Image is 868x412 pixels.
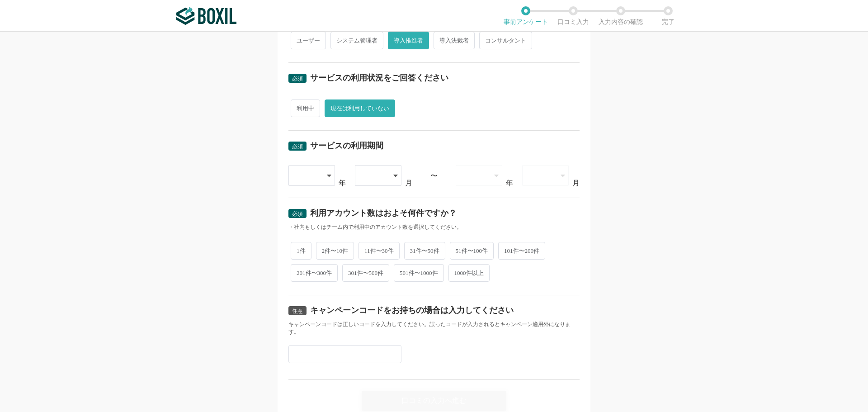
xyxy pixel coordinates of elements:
[549,6,597,25] li: 口コミ入力
[498,242,545,260] span: 101件〜200件
[176,7,236,25] img: ボクシルSaaS_ロゴ
[330,32,383,49] span: システム管理者
[339,180,346,187] div: 年
[388,32,429,49] span: 導入推進者
[405,180,412,187] div: 月
[291,242,311,260] span: 1件
[288,223,580,231] div: ・社内もしくはチーム内で利用中のアカウント数を選択してください。
[430,172,438,180] div: 〜
[316,242,354,260] span: 2件〜10件
[597,6,644,25] li: 入力内容の確認
[502,6,549,25] li: 事前アンケート
[292,308,303,314] span: 任意
[644,6,692,25] li: 完了
[292,143,303,150] span: 必須
[292,211,303,217] span: 必須
[292,76,303,82] span: 必須
[288,321,580,336] div: キャンペーンコードは正しいコードを入力してください。誤ったコードが入力されるとキャンペーン適用外になります。
[342,264,389,282] span: 301件〜500件
[325,99,395,117] span: 現在は利用していない
[572,180,580,187] div: 月
[310,209,457,217] div: 利用アカウント数はおよそ何件ですか？
[448,264,490,282] span: 1000件以上
[310,142,383,150] div: サービスの利用期間
[434,32,475,49] span: 導入決裁者
[291,32,326,49] span: ユーザー
[394,264,444,282] span: 501件〜1000件
[291,99,320,117] span: 利用中
[479,32,532,49] span: コンサルタント
[310,74,448,82] div: サービスの利用状況をご回答ください
[310,306,514,314] div: キャンペーンコードをお持ちの場合は入力してください
[450,242,494,260] span: 51件〜100件
[506,180,513,187] div: 年
[404,242,445,260] span: 31件〜50件
[291,264,338,282] span: 201件〜300件
[359,242,400,260] span: 11件〜30件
